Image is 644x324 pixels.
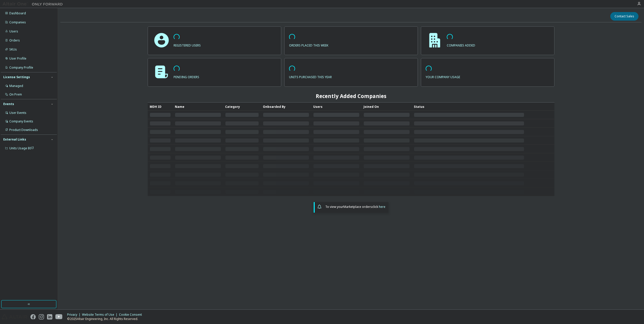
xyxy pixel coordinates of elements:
em: Marketplace orders [343,205,372,209]
div: SKUs [9,48,17,52]
div: MDH ID [150,103,171,111]
div: Name [175,103,221,111]
div: On Prem [9,92,22,97]
div: Companies [9,20,26,24]
div: Orders [9,38,20,42]
img: youtube.svg [55,314,63,319]
div: User Events [9,111,26,115]
div: External Links [3,137,26,142]
p: units purchased this year [289,73,332,79]
div: Managed [9,84,23,88]
div: Users [9,29,18,33]
img: facebook.svg [30,314,36,319]
div: User Profile [9,57,26,61]
p: © 2025 Altair Engineering, Inc. All Rights Reserved. [67,317,145,321]
img: altair_logo.svg [2,314,27,319]
div: License Settings [3,75,30,79]
div: Website Terms of Use [82,313,119,317]
div: Users [313,103,359,111]
div: Privacy [67,313,82,317]
img: Altair One [3,2,65,7]
div: Product Downloads [9,128,38,132]
p: registered users [174,42,201,48]
div: Company Profile [9,66,33,70]
div: Status [414,103,524,111]
span: To view your click [325,205,385,209]
h2: Recently Added Companies [148,93,554,99]
p: orders placed this week [289,42,328,48]
div: Dashboard [9,11,26,15]
p: your company usage [426,73,460,79]
div: Cookie Consent [119,313,145,317]
div: Company Events [9,119,33,123]
div: Joined On [364,103,410,111]
img: instagram.svg [39,314,44,319]
button: Contact Sales [610,12,638,21]
a: here [379,205,385,209]
p: companies added [447,42,475,48]
div: Events [3,102,14,106]
span: Units Usage BI [9,146,34,150]
div: Category [225,103,259,111]
img: linkedin.svg [47,314,52,319]
p: pending orders [174,73,199,79]
div: Onboarded By [263,103,309,111]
